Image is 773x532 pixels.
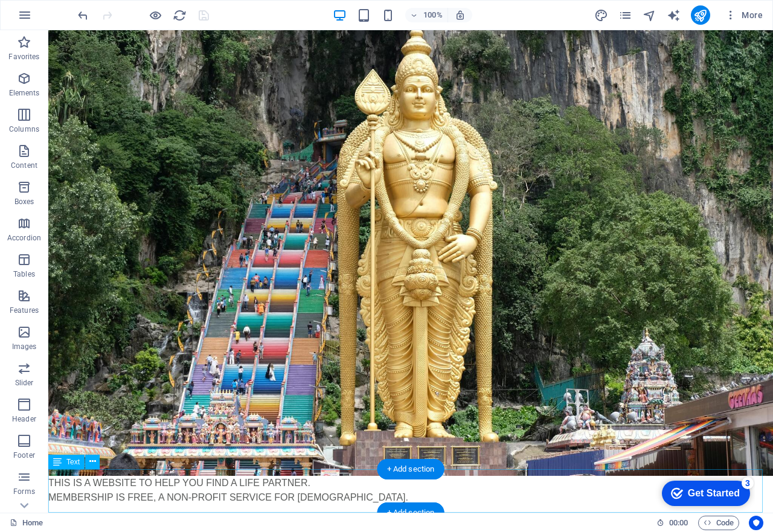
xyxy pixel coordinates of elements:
[618,8,632,22] i: Pages (Ctrl+Alt+S)
[173,8,187,22] i: Reload page
[8,52,39,62] p: Favorites
[377,459,444,479] div: + Add section
[423,8,443,22] h6: 100%
[377,502,444,523] div: + Add section
[10,306,39,315] p: Features
[749,516,763,530] button: Usercentrics
[35,13,87,24] div: Get Started
[14,197,34,207] p: Boxes
[172,8,187,22] button: reload
[9,88,40,98] p: Elements
[725,9,763,21] span: More
[594,8,609,22] button: design
[693,8,707,22] i: Publish
[643,8,657,22] button: navigator
[12,414,36,424] p: Header
[7,233,41,243] p: Accordion
[66,458,80,466] span: Text
[720,5,768,25] button: More
[13,450,35,460] p: Footer
[89,2,101,14] div: 3
[698,516,739,530] button: Code
[678,518,679,527] span: :
[13,269,35,279] p: Tables
[691,5,710,25] button: publish
[667,8,681,22] i: AI Writer
[11,161,37,170] p: Content
[405,8,448,22] button: 100%
[704,516,734,530] span: Code
[9,124,39,134] p: Columns
[15,378,34,388] p: Slider
[75,8,90,22] button: undo
[594,8,608,22] i: Design (Ctrl+Alt+Y)
[667,8,681,22] button: text_generator
[12,342,37,351] p: Images
[9,6,97,31] div: Get Started 3 items remaining, 40% complete
[455,10,466,21] i: On resize automatically adjust zoom level to fit chosen device.
[10,516,43,530] a: Click to cancel selection. Double-click to open Pages
[643,8,656,22] i: Navigator
[618,8,633,22] button: pages
[76,8,90,22] i: Undo: Change text (Ctrl+Z)
[669,516,688,530] span: 00 00
[13,487,35,496] p: Forms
